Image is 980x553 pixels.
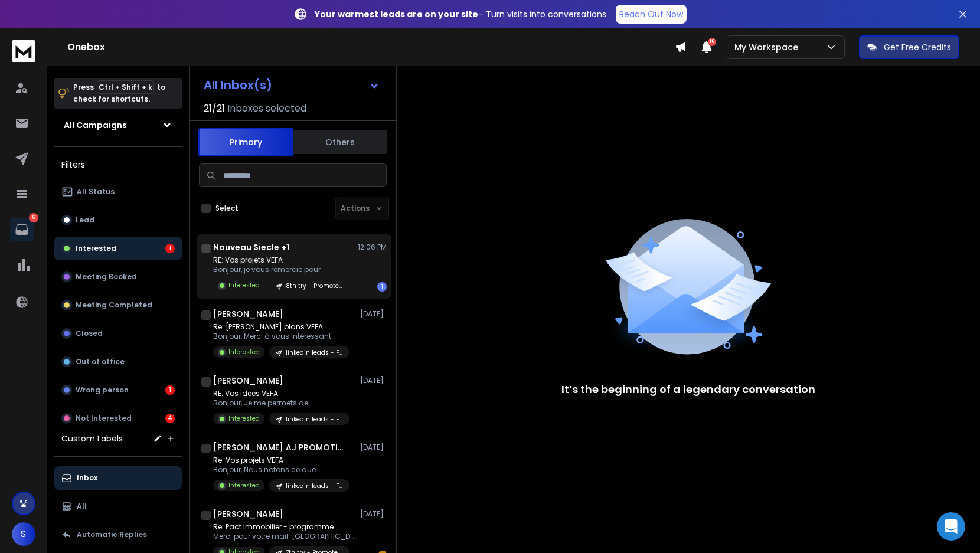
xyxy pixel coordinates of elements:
div: 1 [377,282,387,292]
div: 4 [165,414,175,423]
button: Primary [198,128,293,156]
h1: [PERSON_NAME] [213,375,283,387]
p: Get Free Credits [884,41,951,53]
button: Out of office [54,350,182,374]
p: Meeting Booked [76,272,137,282]
p: [DATE] [360,376,387,385]
button: All [54,495,182,518]
button: Meeting Booked [54,265,182,289]
div: Mots-clés [147,70,181,77]
div: Domaine [61,70,91,77]
button: Inbox [54,466,182,490]
strong: Your warmest leads are on your site [315,8,478,20]
label: Select [215,204,239,213]
p: It’s the beginning of a legendary conversation [561,381,815,398]
button: S [12,522,35,546]
h1: [PERSON_NAME] AJ PROMOTION [213,441,343,453]
img: tab_domain_overview_orange.svg [48,68,57,78]
p: linkedin leads - Full enrich [286,482,342,490]
p: Bonjour, je vous remercie pour [213,265,349,274]
h1: [PERSON_NAME] [213,308,283,320]
p: Wrong person [76,385,129,395]
p: Lead [76,215,94,225]
p: Press to check for shortcuts. [73,81,165,105]
h1: [PERSON_NAME] [213,508,283,520]
span: 16 [708,38,716,46]
img: website_grey.svg [19,31,28,40]
p: Re: Pact Immobilier - programme [213,522,355,532]
p: Out of office [76,357,125,367]
p: Reach Out Now [619,8,683,20]
p: [DATE] [360,443,387,452]
button: Others [293,129,387,155]
p: Closed [76,329,103,338]
p: linkedin leads - Full enrich [286,415,342,424]
button: Closed [54,322,182,345]
button: All Inbox(s) [194,73,389,97]
div: 1 [165,385,175,395]
p: 12:06 PM [358,243,387,252]
span: 21 / 21 [204,102,225,116]
img: logo [12,40,35,62]
p: linkedin leads - Full enrich [286,348,342,357]
button: All Campaigns [54,113,182,137]
p: – Turn visits into conversations [315,8,606,20]
p: Interested [228,281,260,290]
button: Wrong person1 [54,378,182,402]
div: Domaine: [URL] [31,31,87,40]
img: logo_orange.svg [19,19,28,28]
h1: Nouveau Siecle +1 [213,241,289,253]
h3: Custom Labels [61,433,123,444]
p: My Workspace [734,41,803,53]
p: 8th try - Promoteurs immo - 1335 [286,282,342,290]
button: Meeting Completed [54,293,182,317]
p: RE: Vos projets VEFA [213,256,349,265]
p: Interested [228,348,260,356]
button: Get Free Credits [859,35,959,59]
span: Ctrl + Shift + k [97,80,154,94]
p: 6 [29,213,38,222]
p: All [77,502,87,511]
p: Interested [228,414,260,423]
button: Not Interested4 [54,407,182,430]
p: Bonjour, Merci à vous Intéressant [213,332,349,341]
h1: Onebox [67,40,675,54]
h1: All Campaigns [64,119,127,131]
p: RE: Vos idées VEFA [213,389,349,398]
h1: All Inbox(s) [204,79,272,91]
p: [DATE] [360,509,387,519]
a: Reach Out Now [616,5,687,24]
p: [DATE] [360,309,387,319]
p: Re: [PERSON_NAME] plans VEFA [213,322,349,332]
p: Inbox [77,473,97,483]
button: Lead [54,208,182,232]
p: Interested [228,481,260,490]
button: Interested1 [54,237,182,260]
p: Bonjour, Nous notons ce que [213,465,349,475]
h3: Inboxes selected [227,102,306,116]
a: 6 [10,218,34,241]
button: All Status [54,180,182,204]
div: 1 [165,244,175,253]
p: Meeting Completed [76,300,152,310]
p: Re: Vos projets VEFA [213,456,349,465]
div: Open Intercom Messenger [937,512,965,541]
p: Automatic Replies [77,530,147,539]
p: Bonjour, Je me permets de [213,398,349,408]
button: Automatic Replies [54,523,182,547]
p: Interested [76,244,116,253]
p: Merci pour votre mail. [GEOGRAPHIC_DATA] [213,532,355,541]
img: tab_keywords_by_traffic_grey.svg [134,68,143,78]
div: v 4.0.25 [33,19,58,28]
p: All Status [77,187,115,197]
h3: Filters [54,156,182,173]
p: Not Interested [76,414,132,423]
